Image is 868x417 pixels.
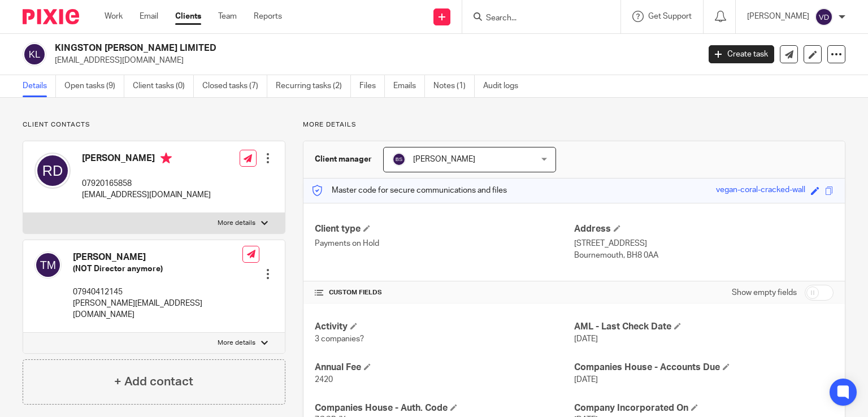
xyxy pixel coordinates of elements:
p: 07920165858 [82,178,211,189]
a: Create task [709,45,774,63]
a: Email [140,11,158,22]
img: svg%3E [815,8,833,26]
a: Recurring tasks (2) [276,75,351,97]
h4: Companies House - Auth. Code [315,402,574,414]
a: Team [218,11,237,22]
a: Notes (1) [433,75,475,97]
div: vegan-coral-cracked-wall [716,184,805,197]
img: svg%3E [23,42,46,66]
p: Client contacts [23,120,285,129]
span: [PERSON_NAME] [413,155,475,163]
p: More details [218,219,255,228]
h4: Company Incorporated On [574,402,834,414]
span: [DATE] [574,335,598,343]
p: Master code for secure communications and files [312,185,507,196]
a: Clients [175,11,201,22]
p: Bournemouth, BH8 0AA [574,250,834,261]
h4: Client type [315,223,574,235]
a: Files [359,75,385,97]
p: More details [303,120,845,129]
img: svg%3E [34,153,71,189]
a: Details [23,75,56,97]
a: Emails [393,75,425,97]
a: Reports [254,11,282,22]
p: [EMAIL_ADDRESS][DOMAIN_NAME] [55,55,692,66]
h4: + Add contact [114,373,193,390]
h4: CUSTOM FIELDS [315,288,574,297]
input: Search [485,14,587,24]
h4: Annual Fee [315,362,574,373]
img: svg%3E [392,153,406,166]
a: Audit logs [483,75,527,97]
h5: (NOT Director anymore) [73,263,242,275]
h3: Client manager [315,154,372,165]
p: [EMAIL_ADDRESS][DOMAIN_NAME] [82,189,211,201]
h4: Address [574,223,834,235]
p: [PERSON_NAME][EMAIL_ADDRESS][DOMAIN_NAME] [73,298,242,321]
p: More details [218,338,255,347]
span: Get Support [648,12,692,20]
p: [STREET_ADDRESS] [574,238,834,249]
img: svg%3E [34,251,62,279]
p: Payments on Hold [315,238,574,249]
h4: [PERSON_NAME] [73,251,242,263]
h4: [PERSON_NAME] [82,153,211,167]
a: Work [105,11,123,22]
span: 2420 [315,376,333,384]
span: [DATE] [574,376,598,384]
h4: Companies House - Accounts Due [574,362,834,373]
h4: AML - Last Check Date [574,321,834,333]
i: Primary [160,153,172,164]
a: Client tasks (0) [133,75,194,97]
a: Open tasks (9) [64,75,124,97]
p: 07940412145 [73,286,242,298]
a: Closed tasks (7) [202,75,267,97]
h4: Activity [315,321,574,333]
h2: KINGSTON [PERSON_NAME] LIMITED [55,42,565,54]
label: Show empty fields [732,287,797,298]
img: Pixie [23,9,79,24]
span: 3 companies? [315,335,364,343]
p: [PERSON_NAME] [747,11,809,22]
